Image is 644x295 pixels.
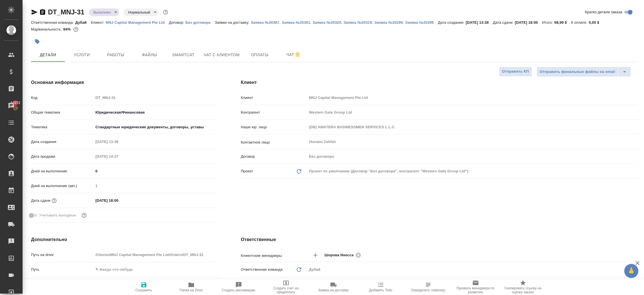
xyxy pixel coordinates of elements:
[50,197,58,204] button: Если добавить услуги и заполнить их объемом, то дата рассчитается автоматически
[455,286,496,294] span: Призвать менеджера по развитию
[31,124,93,130] p: Тематика
[136,51,163,58] span: Файлы
[266,286,306,294] span: Создать счет на предоплату
[280,51,307,58] span: Чат
[307,123,638,131] input: Пустое поле
[68,51,95,58] span: Услуги
[93,152,143,160] input: Пустое поле
[251,20,279,25] button: Заявка №20387
[635,255,636,256] button: Open
[241,236,638,243] h4: Ответственные
[31,9,38,16] button: Скопировать ссылку для ЯМессенджера
[438,20,466,25] p: Дата создания:
[102,51,129,58] span: Работы
[344,20,372,25] button: Заявка №20319
[372,20,375,25] p: ,
[106,20,169,25] p: MNJ Capital Management Pte Ltd
[324,251,363,259] div: Шорова Инесса
[93,108,218,117] div: Юридическая/Финансовая
[135,288,152,292] span: Сохранить
[542,20,554,25] p: Итого:
[92,10,112,15] button: Выполнен
[124,8,159,16] div: Выполнен
[537,67,618,77] button: Отправить финальные файлы на email
[241,79,638,86] h4: Клиент
[31,139,93,145] p: Дата создания
[403,20,405,25] p: ,
[307,166,638,176] div: Проект по умолчанию (Договор "Без договора", контрагент "Western Gate Group Ltd")
[313,20,341,25] p: Заявка №20320
[241,168,253,174] p: Проект
[215,20,251,25] p: Заявки на доставку:
[307,94,638,102] input: Пустое поле
[169,20,186,25] p: Договор:
[93,251,218,259] input: Пустое поле
[374,20,403,25] button: Заявка №20299
[120,279,168,295] button: Сохранить
[34,51,61,58] span: Детали
[31,35,43,48] button: Добавить тэг
[31,27,63,31] p: Маржинальность:
[503,286,543,294] span: Скопировать ссылку на оценку заказа
[72,26,80,33] button: 161.38 UAH; 988.20 RUB;
[31,79,218,86] h4: Основная информация
[93,138,143,146] input: Пустое поле
[63,27,72,31] p: 84%
[554,20,571,25] p: 98,99 $
[93,167,218,175] input: ✎ Введи что-нибудь
[466,20,493,25] p: [DATE] 13:38
[31,20,75,25] p: Ответственная команда:
[31,236,218,243] h4: Дополнительно
[48,8,84,16] a: DT_MNJ-31
[405,279,452,295] button: Определить тематику
[624,264,638,278] button: 🙏
[411,288,445,292] span: Определить тематику
[307,108,638,116] input: Пустое поле
[180,288,203,292] span: Папка на Drive
[307,152,638,160] input: Пустое поле
[80,212,88,219] button: Выбери, если сб и вс нужно считать рабочими днями для выполнения заказа.
[75,20,91,25] p: Дубай
[374,20,403,25] p: Заявка №20299
[241,253,307,259] p: Клиентские менеджеры
[126,10,152,15] button: Нормальный
[341,20,344,25] p: ,
[282,20,310,25] p: Заявка №20361
[215,279,262,295] button: Создать рекламацию
[162,8,169,16] button: Доп статусы указывают на важность/срочность заказа
[309,248,322,262] button: Добавить менеджера
[31,267,93,272] p: Путь
[344,20,372,25] p: Заявка №20319
[39,9,46,16] button: Скопировать ссылку
[324,252,357,258] span: Шорова Инесса
[294,51,301,58] svg: Отписаться
[204,51,239,58] span: Чат с клиентом
[493,20,515,25] p: Дата сдачи:
[39,212,76,218] span: Учитывать выходные
[279,20,282,25] p: ,
[241,267,283,272] p: Ответственная команда
[222,288,255,292] span: Создать рекламацию
[93,265,218,274] input: ✎ Введи что-нибудь
[369,288,392,292] span: Добавить Todo
[31,183,93,189] p: Дней на выполнение (авт.)
[241,154,307,159] p: Договор
[89,8,119,16] div: Выполнен
[93,182,218,190] input: Пустое поле
[241,95,307,101] p: Клиент
[93,94,218,102] input: Пустое поле
[262,279,310,295] button: Создать счет на предоплату
[313,20,341,25] button: Заявка №20320
[452,279,499,295] button: Призвать менеджера по развитию
[627,265,636,277] span: 🙏
[91,20,105,25] p: Клиент:
[31,110,93,115] p: Общая тематика
[405,20,438,25] button: Заявка №20298
[168,279,215,295] button: Папка на Drive
[7,100,24,106] span: 10272
[310,20,313,25] p: ,
[571,20,589,25] p: К оплате:
[31,168,93,174] p: Дней на выполнение
[31,198,50,203] p: Дата сдачи
[537,67,631,77] div: split button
